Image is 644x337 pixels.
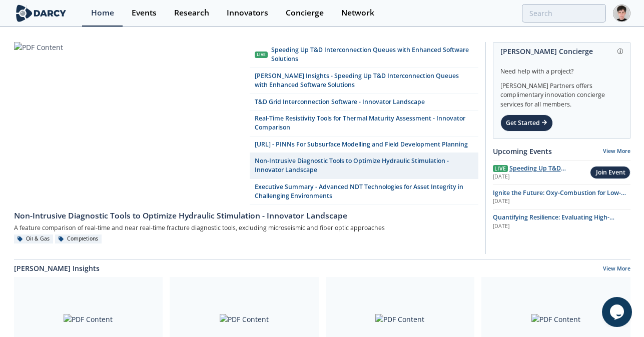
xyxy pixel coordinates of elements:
[14,210,478,222] div: Non-Intrusive Diagnostic Tools to Optimize Hydraulic Stimulation - Innovator Landscape
[250,68,478,94] a: [PERSON_NAME] Insights - Speeding Up T&D Interconnection Queues with Enhanced Software Solutions
[14,4,69,22] img: logo-wide.svg
[602,297,634,327] iframe: chat widget
[493,173,590,181] div: [DATE]
[341,9,374,17] div: Network
[174,9,209,17] div: Research
[132,9,157,17] div: Events
[14,263,100,273] a: [PERSON_NAME] Insights
[596,168,625,177] div: Join Event
[522,4,606,22] input: Advanced Search
[613,4,630,22] img: Profile
[14,234,54,243] div: Oil & Gas
[286,9,324,17] div: Concierge
[493,165,508,172] span: Live
[250,136,478,153] a: [URL] - PINNs For Subsurface Modelling and Field Development Planning
[493,164,579,191] span: Speeding Up T&D Interconnection Queues with Enhanced Software Solutions
[255,51,268,58] div: Live
[493,222,630,230] div: [DATE]
[590,166,630,179] button: Join Event
[227,9,268,17] div: Innovators
[603,147,630,154] a: View More
[603,265,630,274] a: View More
[493,188,630,205] a: Ignite the Future: Oxy-Combustion for Low-Carbon Power [DATE]
[14,205,478,222] a: Non-Intrusive Diagnostic Tools to Optimize Hydraulic Stimulation - Innovator Landscape
[493,188,626,206] span: Ignite the Future: Oxy-Combustion for Low-Carbon Power
[271,45,473,64] div: Speeding Up T&D Interconnection Queues with Enhanced Software Solutions
[493,213,630,230] a: Quantifying Resilience: Evaluating High-Impact, Low-Frequency (HILF) Events [DATE]
[500,60,623,76] div: Need help with a project?
[91,9,114,17] div: Home
[500,114,553,131] div: Get Started
[250,94,478,110] a: T&D Grid Interconnection Software - Innovator Landscape
[500,42,623,60] div: [PERSON_NAME] Concierge
[14,222,478,234] div: A feature comparison of real-time and near real-time fracture diagnostic tools, excluding microse...
[55,234,102,243] div: Completions
[250,42,478,68] a: Live Speeding Up T&D Interconnection Queues with Enhanced Software Solutions
[250,179,478,205] a: Executive Summary - Advanced NDT Technologies for Asset Integrity in Challenging Environments
[250,110,478,136] a: Real-Time Resistivity Tools for Thermal Maturity Assessment - Innovator Comparison
[493,164,590,181] a: Live Speeding Up T&D Interconnection Queues with Enhanced Software Solutions [DATE]
[493,213,614,230] span: Quantifying Resilience: Evaluating High-Impact, Low-Frequency (HILF) Events
[493,197,630,205] div: [DATE]
[617,48,623,54] img: information.svg
[493,146,552,156] a: Upcoming Events
[250,153,478,179] a: Non-Intrusive Diagnostic Tools to Optimize Hydraulic Stimulation - Innovator Landscape
[500,76,623,109] div: [PERSON_NAME] Partners offers complimentary innovation concierge services for all members.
